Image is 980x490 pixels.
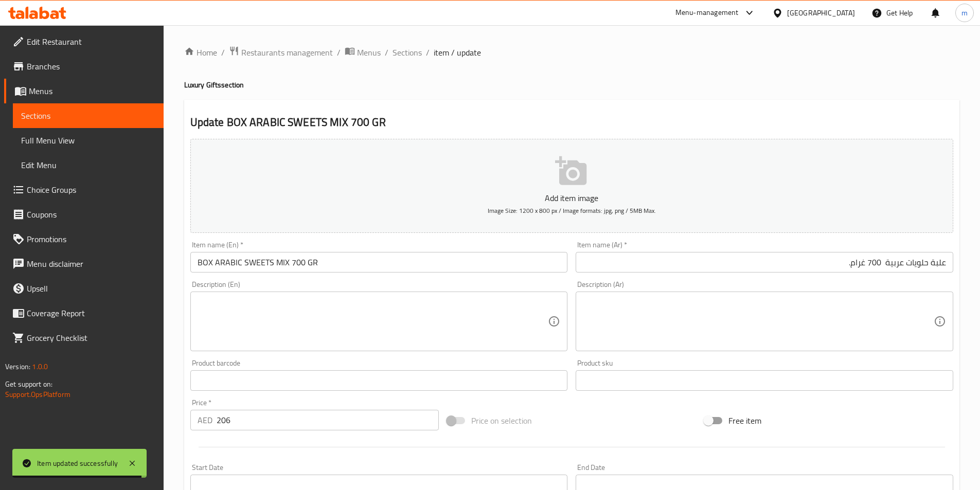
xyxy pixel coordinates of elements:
[27,60,155,72] span: Branches
[471,414,532,427] span: Price on selection
[4,79,164,103] a: Menus
[221,46,225,59] li: /
[5,377,52,391] span: Get support on:
[217,410,439,430] input: Please enter price
[4,251,164,276] a: Menu disclaimer
[4,54,164,79] a: Branches
[21,159,155,171] span: Edit Menu
[5,360,30,373] span: Version:
[13,128,164,153] a: Full Menu View
[27,258,155,270] span: Menu disclaimer
[787,7,855,19] div: [GEOGRAPHIC_DATA]
[206,192,937,204] p: Add item image
[241,46,333,59] span: Restaurants management
[4,325,164,350] a: Grocery Checklist
[5,388,70,401] a: Support.OpsPlatform
[13,153,164,177] a: Edit Menu
[4,227,164,251] a: Promotions
[13,103,164,128] a: Sections
[961,7,968,19] span: m
[21,134,155,147] span: Full Menu View
[4,29,164,54] a: Edit Restaurant
[198,414,212,426] p: AED
[21,110,155,122] span: Sections
[190,252,568,273] input: Enter name En
[385,46,388,59] li: /
[488,205,656,216] span: Image Size: 1200 x 800 px / Image formats: jpg, png / 5MB Max.
[345,46,381,59] a: Menus
[229,46,333,59] a: Restaurants management
[27,332,155,344] span: Grocery Checklist
[184,46,959,59] nav: breadcrumb
[434,46,481,59] span: item / update
[675,7,739,19] div: Menu-management
[27,307,155,319] span: Coverage Report
[27,233,155,245] span: Promotions
[27,282,155,295] span: Upsell
[184,46,217,59] a: Home
[4,177,164,202] a: Choice Groups
[32,360,48,373] span: 1.0.0
[190,370,568,391] input: Please enter product barcode
[393,46,422,59] a: Sections
[190,139,953,233] button: Add item imageImage Size: 1200 x 800 px / Image formats: jpg, png / 5MB Max.
[426,46,430,59] li: /
[27,184,155,196] span: Choice Groups
[728,414,761,427] span: Free item
[4,202,164,227] a: Coupons
[27,208,155,221] span: Coupons
[27,35,155,48] span: Edit Restaurant
[337,46,341,59] li: /
[4,301,164,325] a: Coverage Report
[37,458,118,469] div: Item updated successfully
[4,276,164,301] a: Upsell
[576,252,953,273] input: Enter name Ar
[184,80,959,90] h4: Luxury Gifts section
[576,370,953,391] input: Please enter product sku
[190,115,953,130] h2: Update BOX ARABIC SWEETS MIX 700 GR
[357,46,381,59] span: Menus
[29,85,155,97] span: Menus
